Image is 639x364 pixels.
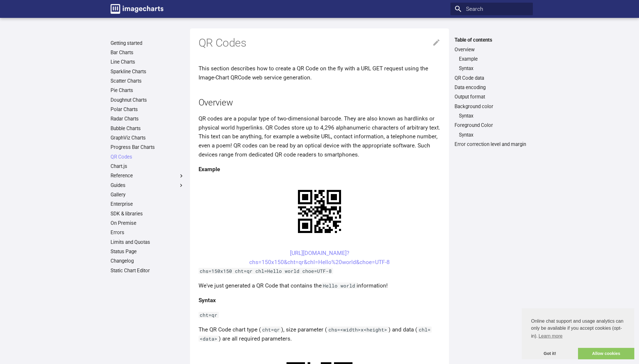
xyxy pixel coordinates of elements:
[111,211,184,217] a: SDK & libraries
[455,141,528,148] a: Error correction level and margin
[111,87,184,94] a: Pie Charts
[111,40,184,47] a: Getting started
[111,163,184,170] a: Chart.js
[327,326,389,333] code: chs=<width>x<height>
[288,180,351,243] img: chart
[111,192,184,198] a: Gallery
[111,97,184,103] a: Doughnut Charts
[111,239,184,246] a: Limits and Quotas
[455,113,528,119] nav: Background color
[455,94,528,100] a: Output format
[450,3,533,15] input: Search
[199,281,441,290] p: We've just generated a QR Code that contains the information!
[199,64,441,82] p: This section describes how to create a QR Code on the fly with a URL GET request using the Image-...
[199,296,441,305] h4: Syntax
[199,114,441,159] p: QR codes are a popular type of two-dimensional barcode. They are also known as hardlinks or physi...
[111,106,184,113] a: Polar Charts
[111,59,184,65] a: Line Charts
[111,135,184,141] a: GraphViz Charts
[322,283,357,289] code: Hello world
[108,1,166,17] a: Image-Charts documentation
[455,132,528,138] nav: Foreground Color
[111,268,184,274] a: Static Chart Editor
[455,75,528,81] a: QR Code data
[111,201,184,207] a: Enterprise
[450,37,533,43] label: Table of contents
[111,220,184,227] a: On Premise
[111,69,184,75] a: Sparkline Charts
[249,250,390,266] a: [URL][DOMAIN_NAME]?chs=150x150&cht=qr&chl=Hello%20world&choe=UTF-8
[459,132,529,138] a: Syntax
[199,165,441,174] h4: Example
[111,229,184,236] a: Errors
[538,332,563,341] a: learn more about cookies
[111,144,184,151] a: Progress Bar Charts
[455,47,528,53] a: Overview
[459,56,529,62] a: Example
[578,348,634,360] a: allow cookies
[111,4,163,14] img: logo
[459,113,529,119] a: Syntax
[261,326,282,333] code: cht=qr
[459,65,529,72] a: Syntax
[111,125,184,132] a: Bubble Charts
[111,173,184,179] label: Reference
[199,268,333,274] code: chs=150x150 cht=qr chl=Hello world choe=UTF-8
[450,37,533,147] nav: Table of contents
[111,116,184,122] a: Radar Charts
[111,182,184,189] label: Guides
[111,258,184,264] a: Changelog
[199,96,441,109] h2: Overview
[111,50,184,56] a: Bar Charts
[199,312,219,318] code: cht=qr
[111,78,184,84] a: Scatter Charts
[522,348,578,360] a: dismiss cookie message
[199,325,441,343] p: The QR Code chart type ( ), size parameter ( ) and data ( ) are all required parameters.
[522,308,634,359] div: cookieconsent
[111,154,184,160] a: QR Codes
[455,103,528,110] a: Background color
[111,249,184,255] a: Status Page
[455,122,528,129] a: Foreground Color
[455,56,528,72] nav: Overview
[199,35,441,50] h1: QR Codes
[531,318,625,341] span: Online chat support and usage analytics can only be available if you accept cookies (opt-in).
[455,84,528,91] a: Data encoding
